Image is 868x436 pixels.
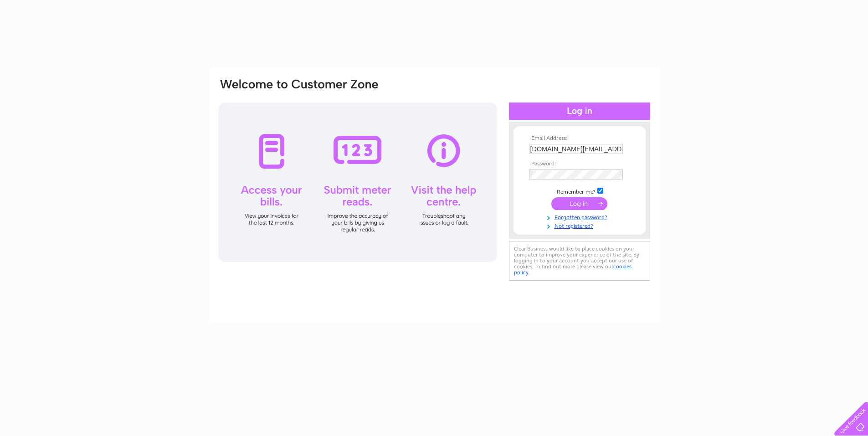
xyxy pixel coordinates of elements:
[514,263,632,276] a: cookies policy
[527,135,632,142] th: Email Address:
[529,221,632,230] a: Not registered?
[551,197,607,210] input: Submit
[529,212,632,221] a: Forgotten password?
[509,241,650,281] div: Clear Business would like to place cookies on your computer to improve your experience of the sit...
[527,161,632,167] th: Password:
[527,186,632,195] td: Remember me?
